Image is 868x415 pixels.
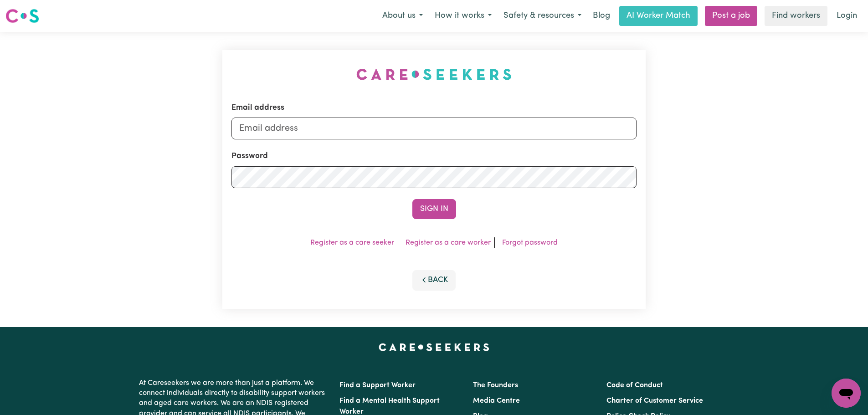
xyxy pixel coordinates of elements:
a: Media Centre [473,397,520,405]
button: Back [412,270,456,290]
a: Register as a care seeker [310,239,394,246]
a: Find workers [765,6,827,26]
button: About us [376,6,429,26]
a: Register as a care worker [406,239,491,246]
a: AI Worker Match [619,6,698,26]
label: Email address [231,102,284,114]
input: Email address [231,118,637,139]
a: The Founders [473,382,518,389]
button: Sign In [412,199,456,219]
a: Code of Conduct [606,382,663,389]
a: Post a job [705,6,757,26]
img: Careseekers logo [5,8,39,24]
a: Login [831,6,863,26]
a: Charter of Customer Service [606,397,703,405]
iframe: Button to launch messaging window [832,379,861,408]
a: Blog [587,6,616,26]
a: Careseekers home page [379,343,489,351]
button: How it works [429,6,498,26]
label: Password [231,150,268,162]
button: Safety & resources [498,6,587,26]
a: Forgot password [502,239,558,246]
a: Careseekers logo [5,5,39,26]
a: Find a Support Worker [339,382,416,389]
